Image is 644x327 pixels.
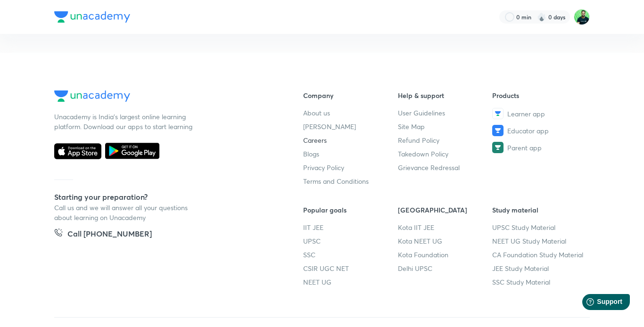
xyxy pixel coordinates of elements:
a: [PERSON_NAME] [303,122,398,131]
h5: Call [PHONE_NUMBER] [67,228,152,241]
a: Takedown Policy [398,149,493,159]
a: JEE Study Material [492,263,587,273]
a: CA Foundation Study Material [492,250,587,260]
a: Learner app [492,108,587,119]
a: IIT JEE [303,222,398,232]
a: Delhi UPSC [398,263,493,273]
img: Parent app [492,142,504,153]
h6: Study material [492,205,587,215]
p: Unacademy is India’s largest online learning platform. Download our apps to start learning [54,112,196,131]
h6: Company [303,90,398,100]
a: User Guidelines [398,108,493,118]
span: Educator app [507,126,549,136]
a: Kota Foundation [398,250,493,260]
a: Site Map [398,122,493,131]
img: Learner app [492,108,504,119]
a: NEET UG [303,277,398,287]
a: SSC Study Material [492,277,587,287]
span: Careers [303,135,327,145]
a: Company Logo [54,90,273,104]
a: Kota NEET UG [398,236,493,246]
a: Careers [303,135,398,145]
h6: [GEOGRAPHIC_DATA] [398,205,493,215]
img: Educator app [492,125,504,136]
a: UPSC [303,236,398,246]
span: Parent app [507,143,542,153]
a: Privacy Policy [303,163,398,172]
h6: Products [492,90,587,100]
a: Refund Policy [398,135,493,145]
a: UPSC Study Material [492,222,587,232]
iframe: Help widget launcher [560,290,634,317]
a: Educator app [492,125,587,136]
a: NEET UG Study Material [492,236,587,246]
a: Parent app [492,142,587,153]
a: Terms and Conditions [303,176,398,186]
a: About us [303,108,398,118]
span: Learner app [507,109,545,119]
h6: Popular goals [303,205,398,215]
p: Call us and we will answer all your questions about learning on Unacademy [54,203,196,222]
h6: Help & support [398,90,493,100]
h5: Starting your preparation? [54,191,273,203]
a: CSIR UGC NET [303,263,398,273]
a: Blogs [303,149,398,159]
img: streak [537,12,546,22]
a: SSC [303,250,398,260]
a: Kota IIT JEE [398,222,493,232]
img: Shantam Gupta [574,9,590,25]
img: Company Logo [54,90,130,102]
img: Company Logo [54,11,130,23]
a: Call [PHONE_NUMBER] [54,228,152,241]
a: Grievance Redressal [398,163,493,172]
